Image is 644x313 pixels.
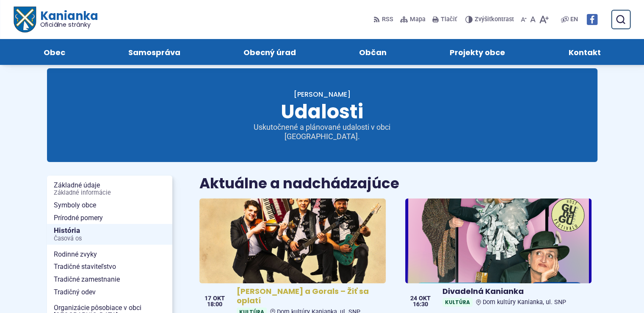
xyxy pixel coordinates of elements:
[205,302,225,307] span: 18:00
[465,11,516,28] button: Zvýšiťkontrast
[54,224,166,245] span: História
[105,39,203,65] a: Samospráva
[54,179,166,199] span: Základné údaje
[294,89,351,99] a: [PERSON_NAME]
[213,296,225,302] span: okt
[410,296,417,302] span: 24
[54,260,166,273] span: Tradičné staviteľstvo
[237,287,382,306] h4: [PERSON_NAME] a Gorals – Žiť sa oplatí
[570,14,578,25] span: EN
[54,273,166,286] span: Tradičné zamestnanie
[47,224,172,245] a: HistóriaČasová os
[221,123,424,142] p: Uskutočnené a plánované udalosti v obci [GEOGRAPHIC_DATA].
[528,11,537,28] button: Nastaviť pôvodnú veľkosť písma
[410,302,431,307] span: 16:30
[54,235,166,242] span: Časová os
[47,286,172,299] a: Tradičný odev
[398,11,427,28] a: Mapa
[475,16,514,23] span: kontrast
[54,199,166,212] span: Symboly obce
[519,11,528,28] button: Zmenšiť veľkosť písma
[20,39,88,65] a: Obec
[537,11,550,28] button: Zväčšiť veľkosť písma
[47,248,172,261] a: Rodinné zvyky
[47,199,172,212] a: Symboly obce
[442,287,588,296] h4: Divadelná Kanianka
[431,11,459,28] button: Tlačiť
[14,7,36,33] img: Prejsť na domovskú stránku
[359,39,387,65] span: Občan
[441,16,457,23] span: Tlačiť
[199,176,597,191] h2: Aktuálne a nadchádzajúce
[220,39,319,65] a: Obecný úrad
[281,98,363,125] span: Udalosti
[36,10,97,28] span: Kanianka
[47,260,172,273] a: Tradičné staviteľstvo
[450,39,505,65] span: Projekty obce
[54,286,166,299] span: Tradičný odev
[568,39,600,65] span: Kontakt
[569,14,580,25] a: EN
[54,190,166,196] span: Základné informácie
[483,299,566,306] span: Dom kultúry Kanianka, ul. SNP
[44,39,65,65] span: Obec
[54,248,166,261] span: Rodinné zvyky
[128,39,180,65] span: Samospráva
[382,14,393,25] span: RSS
[586,14,597,25] img: Prejsť na Facebook stránku
[47,273,172,286] a: Tradičné zamestnanie
[47,179,172,199] a: Základné údajeZákladné informácie
[405,198,591,310] a: Divadelná Kanianka KultúraDom kultúry Kanianka, ul. SNP 24 okt 16:30
[47,212,172,224] a: Prírodné pomery
[243,39,296,65] span: Obecný úrad
[410,14,426,25] span: Mapa
[442,298,473,307] span: Kultúra
[205,296,211,302] span: 17
[545,39,624,65] a: Kontakt
[373,11,395,28] a: RSS
[14,7,98,33] a: Logo Kanianka, prejsť na domovskú stránku.
[475,16,491,23] span: Zvýšiť
[336,39,410,65] a: Občan
[40,22,98,28] span: Oficiálne stránky
[419,296,431,302] span: okt
[54,212,166,224] span: Prírodné pomery
[427,39,528,65] a: Projekty obce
